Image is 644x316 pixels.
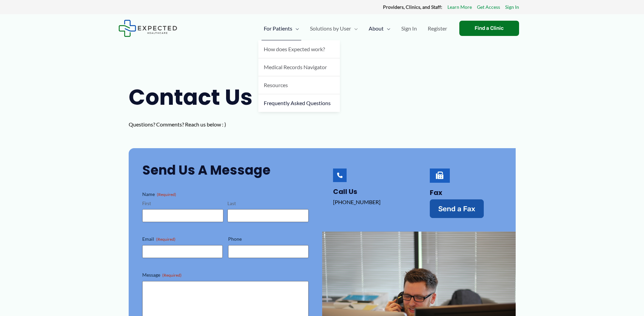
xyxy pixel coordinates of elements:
label: Message [142,272,309,278]
a: Send a Fax [430,199,484,218]
label: Email [142,236,223,242]
a: For PatientsMenu Toggle [258,17,305,40]
a: Medical Records Navigator [258,58,340,76]
a: Find a Clinic [459,21,519,36]
a: How does Expected work? [258,40,340,58]
label: Phone [228,236,309,242]
img: Expected Healthcare Logo - side, dark font, small [118,20,177,37]
span: Menu Toggle [351,17,358,40]
a: AboutMenu Toggle [363,17,396,40]
span: How does Expected work? [264,46,325,52]
span: Medical Records Navigator [264,64,327,70]
a: Sign In [396,17,422,40]
a: Frequently Asked Questions [258,94,340,112]
a: Sign In [505,3,519,12]
legend: Name [142,191,176,198]
a: Get Access [477,3,500,12]
span: (Required) [157,192,176,197]
span: About [369,17,384,40]
span: Menu Toggle [384,17,390,40]
h2: Send Us a Message [142,162,309,178]
strong: Providers, Clinics, and Staff: [383,4,442,10]
h1: Contact Us [129,82,268,113]
a: Call Us [333,187,357,196]
span: Frequently Asked Questions [264,100,331,106]
label: First [142,200,223,207]
a: Resources [258,76,340,94]
p: [PHONE_NUMBER]‬‬ [333,197,405,207]
span: Menu Toggle [292,17,299,40]
span: Send a Fax [438,205,475,212]
span: (Required) [162,273,182,278]
a: Learn More [447,3,472,12]
a: Call Us [333,169,347,182]
label: Last [227,200,309,207]
nav: Primary Site Navigation [258,17,453,40]
p: Questions? Comments? Reach us below : ) [129,119,268,130]
span: (Required) [156,237,176,242]
a: Solutions by UserMenu Toggle [305,17,363,40]
span: Register [428,17,447,40]
span: Solutions by User [310,17,351,40]
span: Sign In [401,17,417,40]
span: For Patients [264,17,292,40]
h4: Fax [430,189,502,197]
span: Resources [264,82,288,88]
a: Register [422,17,453,40]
